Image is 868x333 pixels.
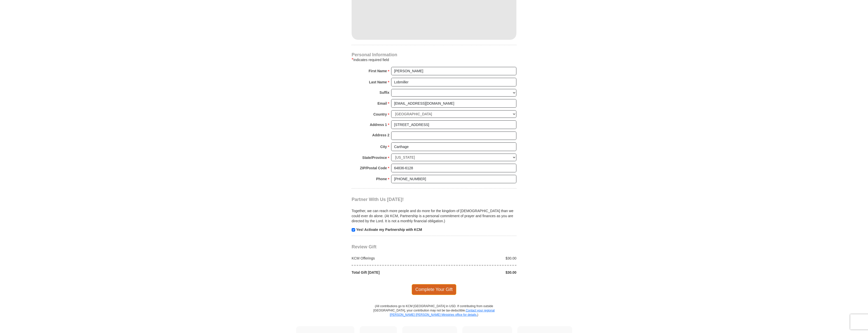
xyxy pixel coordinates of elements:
p: Together, we can reach more people and do more for the kingdom of [DEMOGRAPHIC_DATA] than we coul... [352,208,516,224]
strong: Address 1 [370,121,387,128]
strong: Suffix [379,89,389,96]
strong: Email [377,100,387,107]
h4: Personal Information [352,53,516,57]
a: Contact your regional [PERSON_NAME] [PERSON_NAME] Ministries office for details. [390,309,495,317]
strong: Yes! Activate my Partnership with KCM [356,228,422,232]
div: $30.00 [434,256,519,261]
span: Complete Your Gift [412,284,457,295]
div: KCM Offerings [349,256,434,261]
strong: Last Name [369,79,387,86]
div: Indicates required field [352,57,516,63]
strong: First Name [369,67,387,75]
span: Partner With Us [DATE]! [352,197,404,202]
strong: Phone [376,175,387,182]
strong: Address 2 [372,132,389,139]
strong: ZIP/Postal Code [360,164,387,172]
span: Review Gift [352,244,376,249]
strong: State/Province [362,154,387,161]
strong: Country [373,111,387,118]
div: Total Gift [DATE] [349,270,434,275]
p: (All contributions go to KCM [GEOGRAPHIC_DATA] in USD. If contributing from outside [GEOGRAPHIC_D... [373,304,495,326]
div: $30.00 [434,270,519,275]
strong: City [380,143,387,150]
